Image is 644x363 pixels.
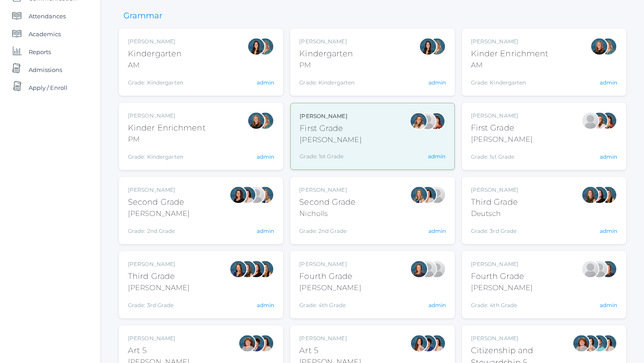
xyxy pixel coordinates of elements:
a: admin [600,153,617,160]
div: Cari Burke [256,334,274,352]
div: [PERSON_NAME] [471,186,518,194]
div: Nicole Dean [247,112,265,130]
div: [PERSON_NAME] [299,334,361,342]
div: Jaimie Watson [419,112,436,130]
div: Grade: 3rd Grade [471,223,518,235]
div: Grade: Kindergarten [128,148,206,161]
div: Ellie Bradley [410,260,428,278]
div: Ellie Bradley [599,260,617,278]
a: admin [257,79,274,86]
div: Third Grade [471,196,518,208]
div: Art 5 [299,345,361,357]
div: Nicholls [299,208,356,219]
div: [PERSON_NAME] [471,283,533,293]
div: Westen Taylor [590,334,608,352]
div: Kindergarten [128,48,183,60]
div: Grade: 1st Grade [471,148,533,161]
div: PM [299,60,355,71]
div: Rebecca Salazar [410,334,428,352]
div: Cari Burke [428,334,446,352]
div: Lori Webster [229,260,247,278]
div: Heather Porter [590,260,608,278]
div: Sarah Armstrong [428,186,446,204]
div: Kindergarten [299,48,355,60]
div: Heather Wallock [428,112,445,130]
div: Nicole Dean [590,38,608,55]
div: Juliana Fowler [599,186,617,204]
div: PM [128,134,206,145]
a: admin [428,302,446,308]
div: Second Grade [299,196,356,208]
div: Courtney Nicholls [410,186,428,204]
div: Grade: 3rd Grade [128,297,190,309]
div: Jaimie Watson [581,112,599,130]
div: Carolyn Sugimoto [247,334,265,352]
div: Grade: 1st Grade [300,149,361,160]
div: [PERSON_NAME] [128,186,190,194]
div: [PERSON_NAME] [128,334,190,342]
div: Juliana Fowler [256,260,274,278]
span: Admissions [29,61,62,79]
div: Art 5 [128,345,190,357]
a: admin [257,302,274,308]
div: Grade: Kindergarten [299,74,355,87]
a: admin [428,79,446,86]
div: Jordyn Dewey [247,38,265,55]
span: Academics [29,25,61,43]
a: admin [257,228,274,234]
div: Andrea Deutsch [581,186,599,204]
div: Grade: Kindergarten [128,74,183,87]
div: [PERSON_NAME] [471,134,533,145]
a: admin [257,153,274,160]
a: admin [600,79,617,86]
div: Lydia Chaffin [581,260,599,278]
div: [PERSON_NAME] [128,283,190,293]
div: Fourth Grade [299,270,361,283]
div: Jordyn Dewey [419,38,437,55]
div: Fourth Grade [471,270,533,283]
a: admin [428,228,446,234]
div: First Grade [471,122,533,134]
div: [PERSON_NAME] [128,208,190,219]
div: [PERSON_NAME] [299,38,355,46]
div: [PERSON_NAME] [128,38,183,46]
div: Liv Barber [410,112,428,130]
div: Grade: 4th Grade [471,297,533,309]
div: Andrea Deutsch [238,260,256,278]
div: Grade: Kindergarten [471,74,549,87]
div: Deutsch [471,208,518,219]
div: [PERSON_NAME] [300,135,361,145]
div: [PERSON_NAME] [299,283,361,293]
div: Grade: 4th Grade [299,297,361,309]
div: Maureen Doyle [256,112,274,130]
div: [PERSON_NAME] [128,260,190,268]
div: [PERSON_NAME] [299,260,361,268]
span: Apply / Enroll [29,79,68,97]
div: [PERSON_NAME] [299,186,356,194]
div: Cari Burke [599,334,617,352]
div: Carolyn Sugimoto [419,334,437,352]
a: admin [600,302,617,308]
span: Reports [29,43,51,61]
a: admin [428,153,445,160]
div: Katie Watters [590,186,608,204]
div: [PERSON_NAME] [471,112,533,120]
div: First Grade [300,122,361,135]
div: Kinder Enrichment [128,122,206,134]
div: Heather Porter [428,260,446,278]
div: [PERSON_NAME] [471,38,549,46]
div: Third Grade [128,270,190,283]
h3: Grammar [119,12,167,21]
a: admin [600,228,617,234]
div: Grade: 2nd Grade [299,223,356,235]
div: Heather Wallock [599,112,617,130]
div: Second Grade [128,196,190,208]
div: Cari Burke [238,186,256,204]
div: Courtney Nicholls [256,186,274,204]
div: AM [128,60,183,71]
div: Liv Barber [590,112,608,130]
div: Sarah Armstrong [247,186,265,204]
div: Maureen Doyle [256,38,274,55]
div: Cari Burke [419,186,437,204]
div: Rebecca Salazar [581,334,599,352]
